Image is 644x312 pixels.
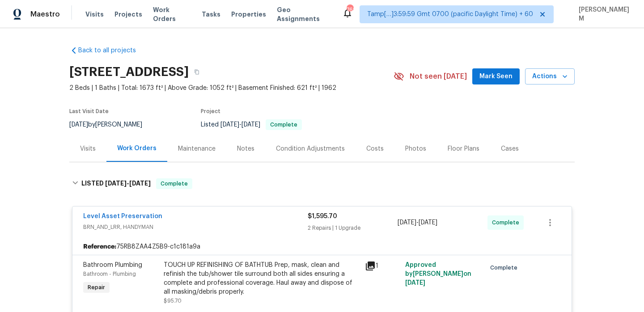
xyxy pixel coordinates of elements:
[276,144,345,153] div: Condition Adjustments
[69,84,394,93] span: 2 Beds | 1 Baths | Total: 1673 ft² | Above Grade: 1052 ft² | Basement Finished: 621 ft² | 1962
[501,144,519,153] div: Cases
[365,261,400,271] div: 1
[83,223,308,232] span: BRN_AND_LRR, HANDYMAN
[72,239,572,255] div: 75RB8ZAA4Z5B9-c1c181a9a
[398,218,437,227] span: -
[164,298,182,304] span: $95.70
[81,178,151,189] h6: LISTED
[69,67,189,76] h2: [STREET_ADDRESS]
[84,283,109,292] span: Repair
[69,169,575,198] div: LISTED [DATE]-[DATE]Complete
[83,242,116,251] b: Reference:
[347,5,353,14] div: 768
[492,218,523,227] span: Complete
[153,5,191,23] span: Work Orders
[80,144,96,153] div: Visits
[490,263,521,272] span: Complete
[114,10,142,19] span: Projects
[532,71,568,82] span: Actions
[105,180,151,186] span: -
[69,122,88,128] span: [DATE]
[479,71,513,82] span: Mark Seen
[69,46,155,55] a: Back to all projects
[164,261,360,296] div: TOUCH UP REFINISHING OF BATHTUB Prep, mask, clean and refinish the tub/shower tile surround both ...
[366,144,384,153] div: Costs
[405,144,426,153] div: Photos
[277,5,331,23] span: Geo Assignments
[220,122,260,128] span: -
[267,122,301,127] span: Complete
[220,122,239,128] span: [DATE]
[83,213,162,219] a: Level Asset Preservation
[157,179,191,188] span: Complete
[201,122,302,128] span: Listed
[398,219,416,226] span: [DATE]
[367,10,533,19] span: Tamp[…]3:59:59 Gmt 0700 (pacific Daylight Time) + 60
[202,11,220,17] span: Tasks
[189,64,205,80] button: Copy Address
[117,144,157,153] div: Work Orders
[83,271,136,277] span: Bathroom - Plumbing
[448,144,479,153] div: Floor Plans
[472,68,520,85] button: Mark Seen
[405,280,425,286] span: [DATE]
[231,10,266,19] span: Properties
[575,5,631,23] span: [PERSON_NAME] M
[105,180,127,186] span: [DATE]
[241,122,260,128] span: [DATE]
[129,180,151,186] span: [DATE]
[308,223,398,232] div: 2 Repairs | 1 Upgrade
[525,68,575,85] button: Actions
[178,144,216,153] div: Maintenance
[69,119,153,130] div: by [PERSON_NAME]
[308,213,337,219] span: $1,595.70
[30,10,60,19] span: Maestro
[419,219,437,226] span: [DATE]
[237,144,254,153] div: Notes
[405,262,471,286] span: Approved by [PERSON_NAME] on
[201,109,220,114] span: Project
[69,109,109,114] span: Last Visit Date
[410,72,467,81] span: Not seen [DATE]
[83,262,142,268] span: Bathroom Plumbing
[85,10,104,19] span: Visits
